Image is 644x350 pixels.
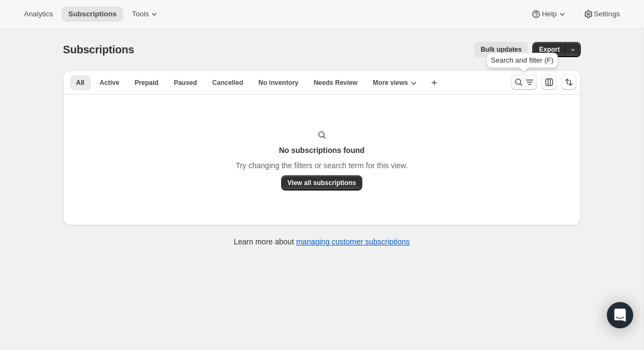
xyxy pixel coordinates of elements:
[373,78,408,87] span: More views
[76,78,84,87] span: All
[24,10,53,19] span: Analytics
[234,236,410,247] p: Learn more about
[62,7,123,22] button: Subscriptions
[288,179,356,187] span: View all subscriptions
[135,78,159,87] span: Prepaid
[542,10,556,19] span: Help
[576,7,627,22] button: Settings
[100,78,119,87] span: Active
[366,75,423,90] button: More views
[481,45,521,54] span: Bulk updates
[279,145,364,156] h3: No subscriptions found
[511,75,537,90] button: Search and filter results
[594,10,620,19] span: Settings
[17,7,59,22] button: Analytics
[532,42,566,57] button: Export
[68,10,117,19] span: Subscriptions
[542,75,557,90] button: Customize table column order and visibility
[524,7,574,22] button: Help
[63,44,135,56] span: Subscriptions
[561,75,576,90] button: Sort the results
[607,302,633,328] div: Open Intercom Messenger
[132,10,149,19] span: Tools
[314,78,358,87] span: Needs Review
[281,175,363,191] button: View all subscriptions
[235,160,408,171] p: Try changing the filters or search term for this view.
[125,7,166,22] button: Tools
[296,237,410,246] a: managing customer subscriptions
[212,78,244,87] span: Cancelled
[258,78,298,87] span: No inventory
[474,42,528,57] button: Bulk updates
[426,75,443,90] button: Create new view
[174,78,197,87] span: Paused
[539,45,560,54] span: Export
